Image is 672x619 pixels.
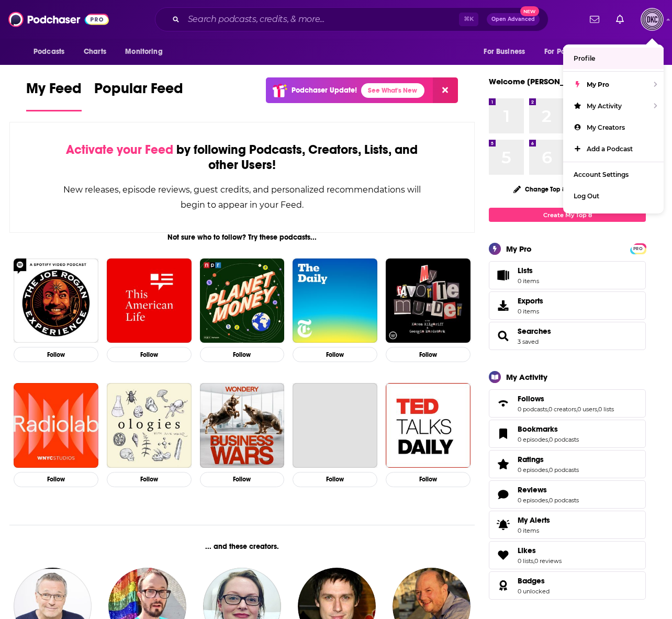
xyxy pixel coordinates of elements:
img: This American Life [107,258,192,343]
span: Exports [492,298,513,313]
span: 0 items [518,527,550,534]
div: My Activity [506,372,547,382]
ul: Show profile menu [563,44,664,213]
span: My Alerts [518,515,550,525]
span: Add a Podcast [587,145,633,153]
span: Podcasts [33,44,64,59]
span: Bookmarks [518,424,558,434]
span: PRO [632,245,644,253]
p: Podchaser Update! [292,86,357,95]
img: Podchaser - Follow, Share and Rate Podcasts [8,9,109,29]
a: Likes [518,546,562,555]
button: Open AdvancedNew [487,13,540,26]
a: My Feed [26,80,82,111]
span: Exports [518,296,543,306]
a: 0 episodes [518,466,548,474]
a: 0 users [577,406,597,413]
a: Exports [489,291,646,320]
a: Badges [518,576,550,586]
span: Popular Feed [94,80,183,104]
span: For Podcasters [544,44,595,59]
a: My Creators [563,117,664,138]
span: , [548,466,549,474]
span: Reviews [518,485,547,494]
button: Change Top 8 [507,183,572,196]
span: Ratings [489,450,646,478]
span: Searches [518,327,551,336]
a: 0 reviews [534,557,562,565]
a: Likes [492,548,513,562]
a: 0 episodes [518,436,548,443]
img: The Joe Rogan Experience [14,258,98,343]
span: My Creators [587,123,625,131]
span: For Business [484,44,525,59]
span: ⌘ K [459,13,478,26]
button: open menu [608,42,646,62]
a: 0 lists [598,406,614,413]
span: Lists [518,266,539,275]
a: Show notifications dropdown [612,10,628,28]
a: 0 podcasts [549,436,579,443]
span: My Activity [587,102,622,110]
span: Lists [518,266,533,275]
span: Lists [492,268,513,283]
a: My Alerts [489,511,646,539]
button: Follow [293,347,377,362]
span: My Pro [587,81,609,88]
div: New releases, episode reviews, guest credits, and personalized recommendations will begin to appe... [62,182,422,212]
img: Radiolab [14,383,98,468]
span: My Feed [26,80,82,104]
a: 0 unlocked [518,588,550,595]
span: Account Settings [574,171,629,178]
img: Planet Money [200,258,285,343]
span: Likes [489,541,646,569]
span: , [548,436,549,443]
button: open menu [537,42,610,62]
a: 0 lists [518,557,533,565]
a: Ratings [492,457,513,471]
span: Follows [489,389,646,418]
button: Follow [386,472,471,487]
span: Bookmarks [489,420,646,448]
span: Likes [518,546,536,555]
a: Add a Podcast [563,138,664,160]
button: Follow [200,472,285,487]
a: The Daily [293,258,377,343]
img: Business Wars [200,383,285,468]
span: New [520,6,539,16]
span: Follows [518,394,544,403]
a: 0 podcasts [549,466,579,474]
span: 0 items [518,277,539,285]
a: Reviews [518,485,579,494]
a: 0 podcasts [549,497,579,504]
span: Logged in as DKCMediatech [641,8,664,31]
button: Show profile menu [641,8,664,31]
a: Show notifications dropdown [586,10,603,28]
a: 0 creators [548,406,576,413]
span: Badges [489,571,646,600]
button: Follow [386,347,471,362]
a: Freakonomics Radio [293,383,377,468]
a: Ratings [518,455,579,464]
div: Search podcasts, credits, & more... [155,7,548,31]
img: Ologies with Alie Ward [107,383,192,468]
span: Profile [574,54,595,62]
span: Ratings [518,455,544,464]
a: Popular Feed [94,80,183,111]
button: open menu [476,42,538,62]
div: by following Podcasts, Creators, Lists, and other Users! [62,142,422,173]
a: Badges [492,578,513,593]
span: Monitoring [125,44,162,59]
span: Log Out [574,192,599,200]
a: Lists [489,261,646,289]
a: Bookmarks [492,426,513,441]
a: Reviews [492,487,513,502]
button: Follow [293,472,377,487]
